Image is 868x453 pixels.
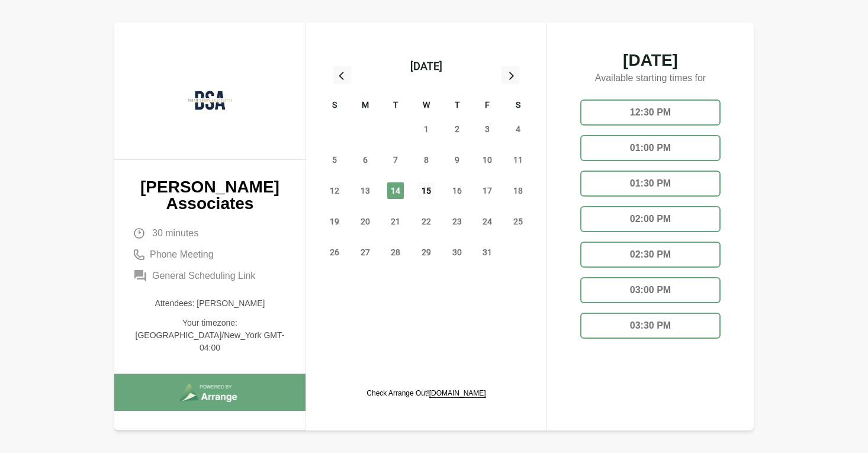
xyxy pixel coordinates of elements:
[387,244,404,261] span: Tuesday, October 28, 2025
[133,179,287,212] p: [PERSON_NAME] Associates
[150,248,214,262] span: Phone Meeting
[418,213,435,230] span: Wednesday, October 22, 2025
[580,99,721,126] div: 12:30 PM
[410,58,442,75] div: [DATE]
[387,213,404,230] span: Tuesday, October 21, 2025
[357,244,374,261] span: Monday, October 27, 2025
[357,182,374,199] span: Monday, October 13, 2025
[367,388,486,398] p: Check Arrange Out!
[418,182,435,199] span: Wednesday, October 15, 2025
[510,182,526,199] span: Saturday, October 18, 2025
[479,244,496,261] span: Friday, October 31, 2025
[479,121,496,137] span: Friday, October 3, 2025
[152,226,198,240] span: 30 minutes
[479,182,496,199] span: Friday, October 17, 2025
[326,213,343,230] span: Sunday, October 19, 2025
[418,244,435,261] span: Wednesday, October 29, 2025
[133,317,287,354] p: Your timezone: [GEOGRAPHIC_DATA]/New_York GMT-04:00
[510,121,526,137] span: Saturday, October 4, 2025
[472,98,503,114] div: F
[580,277,721,303] div: 03:00 PM
[580,242,721,268] div: 02:30 PM
[571,69,730,90] p: Available starting times for
[580,313,721,339] div: 03:30 PM
[319,98,350,114] div: S
[580,135,721,161] div: 01:00 PM
[449,152,465,168] span: Thursday, October 9, 2025
[380,98,411,114] div: T
[571,52,730,69] span: [DATE]
[387,182,404,199] span: Tuesday, October 14, 2025
[580,171,721,197] div: 01:30 PM
[449,121,465,137] span: Thursday, October 2, 2025
[449,213,465,230] span: Thursday, October 23, 2025
[580,206,721,232] div: 02:00 PM
[449,182,465,199] span: Thursday, October 16, 2025
[418,121,435,137] span: Wednesday, October 1, 2025
[133,297,287,310] p: Attendees: [PERSON_NAME]
[442,98,472,114] div: T
[326,152,343,168] span: Sunday, October 5, 2025
[411,98,442,114] div: W
[357,213,374,230] span: Monday, October 20, 2025
[152,269,255,283] span: General Scheduling Link
[387,152,404,168] span: Tuesday, October 7, 2025
[326,244,343,261] span: Sunday, October 26, 2025
[479,152,496,168] span: Friday, October 10, 2025
[449,244,465,261] span: Thursday, October 30, 2025
[510,213,526,230] span: Saturday, October 25, 2025
[350,98,381,114] div: M
[510,152,526,168] span: Saturday, October 11, 2025
[503,98,533,114] div: S
[429,389,486,397] a: [DOMAIN_NAME]
[357,152,374,168] span: Monday, October 6, 2025
[326,182,343,199] span: Sunday, October 12, 2025
[479,213,496,230] span: Friday, October 24, 2025
[418,152,435,168] span: Wednesday, October 8, 2025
